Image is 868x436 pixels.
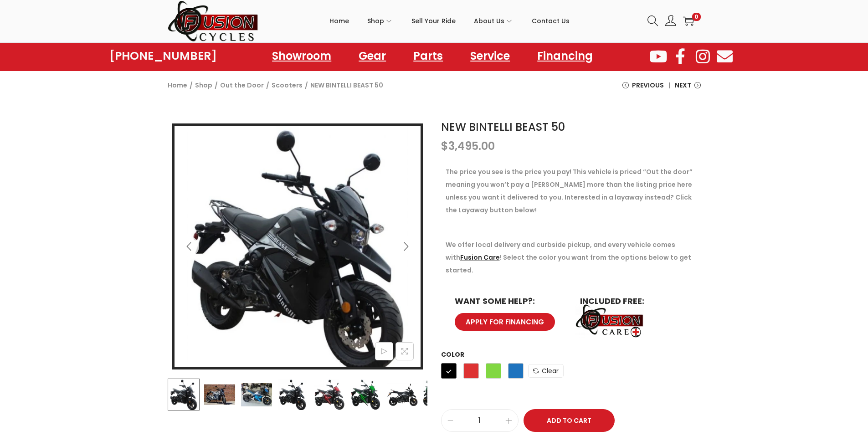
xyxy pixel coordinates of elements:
img: Product image [204,379,236,410]
a: Shop [195,81,212,90]
a: Sell Your Ride [411,0,456,41]
span: $ [441,138,448,154]
bdi: 3,495.00 [441,138,495,154]
h6: INCLUDED FREE: [580,297,687,305]
nav: Primary navigation [259,0,641,41]
button: Next [396,236,416,256]
img: NEW BINTELLI BEAST 50 [175,126,421,372]
a: Home [168,81,187,90]
button: Add to Cart [524,409,615,432]
img: Product image [277,379,309,410]
h6: WANT SOME HELP?: [455,297,562,305]
a: Scooters [272,81,303,90]
span: NEW BINTELLI BEAST 50 [310,79,383,92]
a: Gear [349,46,395,67]
a: [PHONE_NUMBER] [109,50,217,62]
span: About Us [474,10,504,32]
nav: Menu [263,46,602,67]
img: Product image [313,379,345,410]
span: / [215,79,218,92]
span: APPLY FOR FINANCING [466,318,544,325]
img: Product image [350,379,382,410]
span: Contact Us [532,10,570,32]
a: Next [675,79,701,98]
a: Out the Door [220,81,264,90]
a: Shop [367,0,393,41]
span: / [190,79,193,92]
a: Previous [622,79,664,98]
a: Clear [528,364,564,378]
a: Showroom [263,46,340,67]
a: Contact Us [532,0,570,41]
img: Product image [241,379,272,410]
a: About Us [474,0,514,41]
span: Sell Your Ride [411,10,456,32]
span: Shop [367,10,384,32]
a: Parts [404,46,452,67]
span: / [266,79,269,92]
a: APPLY FOR FINANCING [455,313,555,331]
img: Product image [386,379,418,410]
label: Color [441,350,464,359]
a: Service [461,46,519,67]
a: Fusion Care [460,253,500,262]
p: We offer local delivery and curbside pickup, and every vehicle comes with ! Select the color you ... [446,238,696,277]
input: Product quantity [442,414,518,427]
img: Product image [168,379,200,410]
a: Home [329,0,349,41]
a: Financing [528,46,602,67]
p: The price you see is the price you pay! This vehicle is priced “Out the door” meaning you won’t p... [446,165,696,216]
span: Previous [632,79,664,92]
span: Next [675,79,691,92]
button: Previous [179,236,199,256]
img: Product image [423,379,455,410]
span: Home [329,10,349,32]
span: / [305,79,308,92]
a: 0 [683,15,694,26]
